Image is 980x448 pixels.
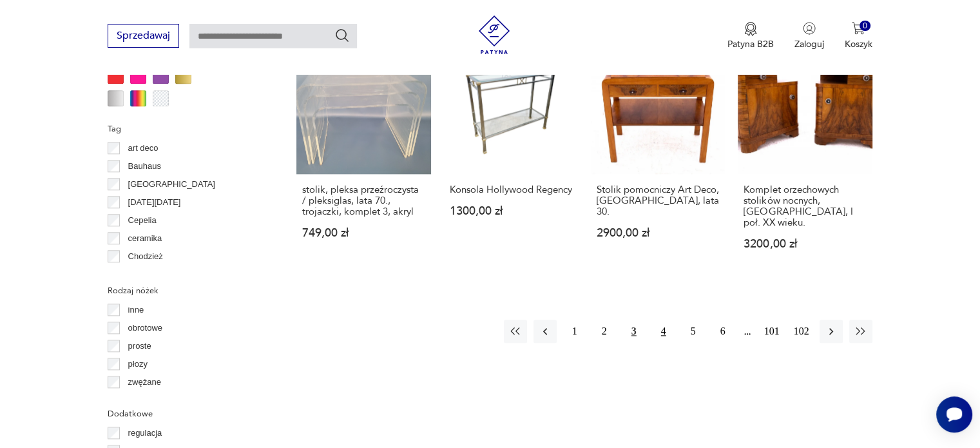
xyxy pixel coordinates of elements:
iframe: Smartsupp widget button [936,396,972,433]
p: 749,00 zł [302,228,425,239]
button: 102 [790,320,813,343]
button: 4 [652,320,675,343]
button: Szukaj [334,28,350,43]
button: 6 [711,320,735,343]
p: Bauhaus [128,159,161,173]
p: ceramika [128,231,162,246]
p: 1300,00 zł [450,206,572,217]
p: Zaloguj [794,38,824,50]
p: art deco [128,141,159,155]
p: regulacja [128,426,162,440]
button: 5 [682,320,705,343]
p: płozy [128,357,148,371]
a: Konsola Hollywood RegencyKonsola Hollywood Regency1300,00 zł [444,40,578,275]
p: Cepelia [128,213,157,228]
p: Koszyk [845,38,872,50]
h3: Komplet orzechowych stolików nocnych, [GEOGRAPHIC_DATA], I poł. XX wieku. [744,184,866,228]
div: 0 [860,21,870,32]
h3: stolik, pleksa przeźroczysta / pleksiglas, lata 70., trojaczki, komplet 3, akryl [302,184,425,217]
img: Ikonka użytkownika [803,22,816,35]
a: stolik, pleksa przeźroczysta / pleksiglas, lata 70., trojaczki, komplet 3, akrylstolik, pleksa pr... [296,40,430,275]
button: 2 [593,320,616,343]
p: Ćmielów [128,268,160,282]
p: Chodzież [128,249,163,264]
button: Sprzedawaj [108,24,179,48]
button: 101 [760,320,783,343]
p: proste [128,339,151,353]
button: 1 [563,320,586,343]
img: Patyna - sklep z meblami i dekoracjami vintage [475,15,514,54]
p: zwężane [128,375,161,389]
img: Ikona koszyka [852,22,865,35]
p: [GEOGRAPHIC_DATA] [128,177,215,191]
a: Ikona medaluPatyna B2B [727,22,774,50]
button: 3 [622,320,646,343]
p: obrotowe [128,321,162,335]
p: [DATE][DATE] [128,195,181,209]
button: Zaloguj [794,22,824,50]
p: Dodatkowe [108,407,265,421]
p: 2900,00 zł [597,228,719,239]
img: Ikona medalu [744,22,757,36]
button: 0Koszyk [845,22,872,50]
h3: Konsola Hollywood Regency [450,184,572,195]
p: Rodzaj nóżek [108,284,265,298]
p: Tag [108,122,265,136]
h3: Stolik pomocniczy Art Deco, [GEOGRAPHIC_DATA], lata 30. [597,184,719,217]
button: Patyna B2B [727,22,774,50]
p: inne [128,303,144,317]
p: Patyna B2B [727,38,774,50]
a: Komplet orzechowych stolików nocnych, Polska, I poł. XX wieku.Komplet orzechowych stolików nocnyc... [738,40,872,275]
p: 3200,00 zł [744,239,866,249]
a: Sprzedawaj [108,32,179,41]
a: Stolik pomocniczy Art Deco, Polska, lata 30.Stolik pomocniczy Art Deco, [GEOGRAPHIC_DATA], lata 3... [591,40,725,275]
